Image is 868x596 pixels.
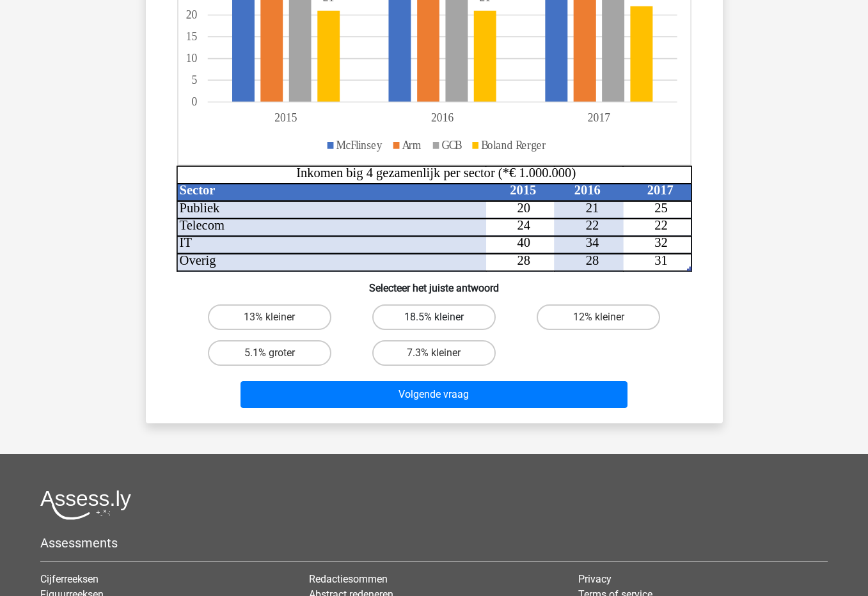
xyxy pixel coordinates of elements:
[441,138,462,152] tspan: GCB
[40,535,828,551] h5: Assessments
[585,253,599,267] tspan: 28
[185,8,197,22] tspan: 20
[517,218,530,232] tspan: 24
[336,138,383,152] tspan: McFlinsey
[654,236,668,250] tspan: 32
[585,218,599,232] tspan: 22
[179,183,215,197] tspan: Sector
[241,381,627,408] button: Volgende vraag
[574,183,600,197] tspan: 2016
[585,236,599,250] tspan: 34
[654,218,668,232] tspan: 22
[647,183,673,197] tspan: 2017
[185,52,197,65] tspan: 10
[179,253,216,268] tspan: Overig
[510,183,536,197] tspan: 2015
[166,272,702,294] h6: Selecteer het juiste antwoord
[208,340,331,366] label: 5.1% groter
[537,304,660,330] label: 12% kleiner
[40,573,99,585] a: Cijferreeksen
[517,253,530,267] tspan: 28
[585,201,599,215] tspan: 21
[578,573,612,585] a: Privacy
[191,95,197,109] tspan: 0
[481,138,546,152] tspan: Boland Rerger
[517,236,530,250] tspan: 40
[179,201,219,215] tspan: Publiek
[185,30,197,43] tspan: 15
[654,253,668,267] tspan: 31
[654,201,668,215] tspan: 25
[296,166,576,180] tspan: Inkomen big 4 gezamenlijk per sector (*€ 1.000.000)
[517,201,530,215] tspan: 20
[208,304,331,330] label: 13% kleiner
[191,74,197,87] tspan: 5
[309,573,388,585] a: Redactiesommen
[402,138,421,152] tspan: Arm
[179,236,192,250] tspan: IT
[40,490,131,520] img: Assessly logo
[274,111,610,125] tspan: 201520162017
[372,340,496,366] label: 7.3% kleiner
[179,218,224,232] tspan: Telecom
[372,304,496,330] label: 18.5% kleiner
